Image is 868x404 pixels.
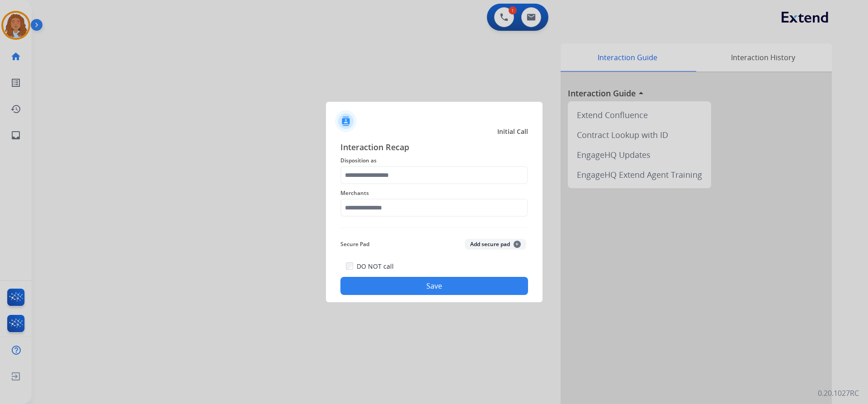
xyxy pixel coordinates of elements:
span: Initial Call [497,127,528,136]
button: Add secure pad+ [465,239,526,250]
span: Merchants [340,188,528,199]
span: + [514,241,521,248]
span: Interaction Recap [340,141,528,155]
p: 0.20.1027RC [818,388,859,399]
label: DO NOT call [357,262,394,271]
span: Disposition as [340,155,528,166]
img: contactIcon [335,110,357,132]
button: Save [340,277,528,295]
span: Secure Pad [340,239,369,250]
